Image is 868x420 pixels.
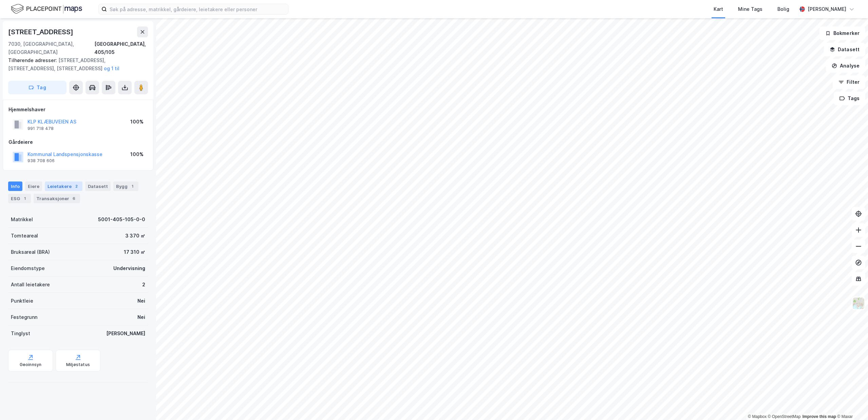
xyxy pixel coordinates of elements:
div: Kontrollprogram for chat [834,387,868,420]
div: Leietakere [45,182,82,191]
div: Bruksareal (BRA) [11,248,50,256]
input: Søk på adresse, matrikkel, gårdeiere, leietakere eller personer [107,4,288,14]
div: 5001-405-105-0-0 [98,215,145,224]
div: 991 718 478 [27,126,54,131]
div: Matrikkel [11,215,33,224]
div: Nei [137,313,145,321]
div: Eiendomstype [11,264,45,272]
div: ESG [8,194,31,203]
div: Nei [137,297,145,305]
div: 3 370 ㎡ [125,232,145,240]
div: [PERSON_NAME] [106,329,145,338]
div: 2 [73,183,80,190]
button: Filter [833,75,865,89]
div: [GEOGRAPHIC_DATA], 405/105 [94,40,148,56]
div: 17 310 ㎡ [124,248,145,256]
div: 938 708 606 [27,158,55,164]
div: Punktleie [11,297,33,305]
div: Antall leietakere [11,281,50,289]
button: Analyse [826,59,865,73]
div: 7030, [GEOGRAPHIC_DATA], [GEOGRAPHIC_DATA] [8,40,94,56]
div: Transaksjoner [34,194,80,203]
div: Geoinnsyn [20,362,42,367]
div: 2 [142,281,145,289]
div: Tinglyst [11,329,30,338]
a: Mapbox [748,414,767,419]
div: Bolig [777,5,789,13]
div: 6 [71,195,77,202]
div: 100% [130,150,144,158]
div: Info [8,182,22,191]
div: Festegrunn [11,313,37,321]
div: Mine Tags [738,5,762,13]
div: Miljøstatus [66,362,90,367]
button: Tag [8,81,67,94]
a: Improve this map [803,414,836,419]
div: Tomteareal [11,232,38,240]
img: logo.f888ab2527a4732fd821a326f86c7f29.svg [11,3,82,15]
div: [PERSON_NAME] [808,5,846,13]
div: Undervisning [113,264,145,272]
div: 100% [130,118,144,126]
div: Datasett [85,182,111,191]
div: Eiere [25,182,42,191]
div: 1 [21,195,28,202]
div: 1 [129,183,136,190]
span: Tilhørende adresser: [8,57,58,63]
button: Datasett [824,43,865,56]
img: Z [852,297,865,310]
button: Tags [834,92,865,105]
div: Kart [714,5,723,13]
button: Bokmerker [819,26,865,40]
iframe: Chat Widget [834,387,868,420]
div: Bygg [113,182,138,191]
div: Gårdeiere [8,138,148,146]
a: OpenStreetMap [768,414,801,419]
div: [STREET_ADDRESS] [8,26,75,37]
div: Hjemmelshaver [8,106,148,114]
div: [STREET_ADDRESS], [STREET_ADDRESS], [STREET_ADDRESS] [8,56,143,73]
